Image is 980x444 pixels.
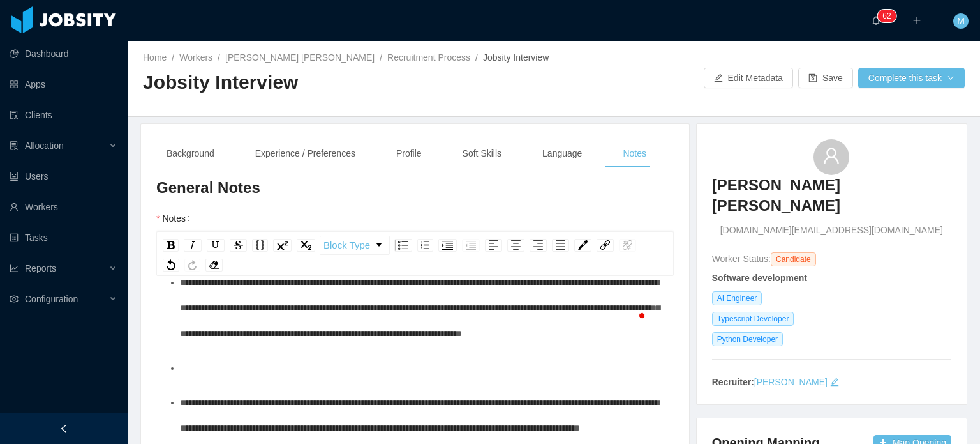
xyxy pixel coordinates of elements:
[320,236,390,255] div: rdw-dropdown
[712,312,794,326] span: Typescript Developer
[485,239,502,252] div: Left
[475,52,478,63] span: /
[10,194,117,220] a: icon: userWorkers
[10,295,19,303] i: icon: setting
[712,377,754,387] strong: Recruiter:
[172,52,174,63] span: /
[394,239,412,252] div: Unordered
[798,68,853,88] button: icon: saveSave
[160,259,203,272] div: rdw-history-control
[230,239,247,252] div: Strikethrough
[10,41,117,66] a: icon: pie-chartDashboard
[712,175,951,224] a: [PERSON_NAME] [PERSON_NAME]
[252,239,268,252] div: Monospace
[218,52,220,63] span: /
[830,378,839,387] i: icon: edit
[163,259,179,272] div: Undo
[184,239,202,252] div: Italic
[712,332,783,346] span: Python Developer
[10,141,19,150] i: icon: solution
[25,141,64,151] span: Allocation
[156,213,195,224] label: Notes
[712,254,771,264] span: Worker Status:
[203,259,225,272] div: rdw-remove-control
[163,239,179,252] div: Bold
[10,264,19,273] i: icon: line-chart
[452,139,512,168] div: Soft Skills
[160,236,318,255] div: rdw-inline-control
[532,139,592,168] div: Language
[872,16,880,25] i: icon: bell
[483,52,549,63] span: Jobsity Interview
[417,239,433,252] div: Ordered
[392,236,482,255] div: rdw-list-control
[754,377,828,387] a: [PERSON_NAME]
[877,10,896,22] sup: 62
[858,68,965,88] button: Complete this taskicon: down
[184,259,200,272] div: Redo
[10,225,117,250] a: icon: profileTasks
[323,233,370,258] span: Block Type
[704,68,793,88] button: icon: editEdit Metadata
[156,178,674,198] h3: General Notes
[882,10,887,22] p: 6
[10,164,117,189] a: icon: robotUsers
[594,236,639,255] div: rdw-link-control
[387,52,470,63] a: Recruitment Process
[572,236,594,255] div: rdw-color-picker
[10,72,117,97] a: icon: appstoreApps
[297,239,315,252] div: Subscript
[720,224,943,237] span: [DOMAIN_NAME][EMAIL_ADDRESS][DOMAIN_NAME]
[619,239,636,252] div: Unlink
[273,239,292,252] div: Superscript
[245,139,366,168] div: Experience / Preferences
[530,239,547,252] div: Right
[957,13,965,29] span: M
[25,294,78,304] span: Configuration
[156,139,225,168] div: Background
[10,102,117,128] a: icon: auditClients
[179,52,212,63] a: Workers
[320,236,389,254] a: Block Type
[225,52,375,63] a: [PERSON_NAME] [PERSON_NAME]
[771,252,816,266] span: Candidate
[552,239,569,252] div: Justify
[143,52,167,63] a: Home
[612,139,657,168] div: Notes
[156,231,674,276] div: rdw-toolbar
[205,259,223,272] div: Remove
[167,106,664,330] div: To enrich screen reader interactions, please activate Accessibility in Grammarly extension settings
[143,70,554,96] h2: Jobsity Interview
[380,52,382,63] span: /
[712,175,951,217] h3: [PERSON_NAME] [PERSON_NAME]
[507,239,524,252] div: Center
[712,291,762,305] span: AI Engineer
[822,147,840,165] i: icon: user
[386,139,432,168] div: Profile
[912,16,921,25] i: icon: plus
[25,263,56,273] span: Reports
[438,239,457,252] div: Indent
[712,273,807,283] strong: Software development
[318,236,392,255] div: rdw-block-control
[207,239,225,252] div: Underline
[887,10,891,22] p: 2
[482,236,572,255] div: rdw-textalign-control
[597,239,614,252] div: Link
[462,239,480,252] div: Outdent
